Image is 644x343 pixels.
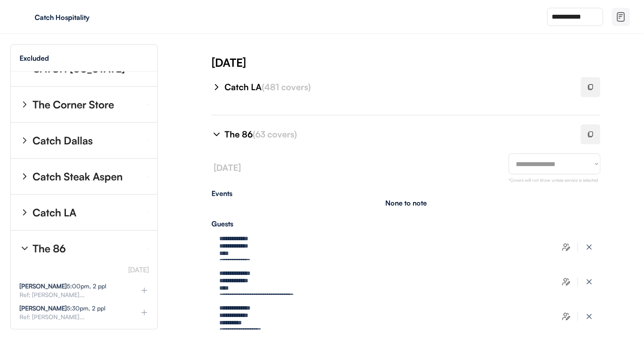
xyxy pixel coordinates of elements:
div: Catch Steak Aspen [33,171,123,182]
img: chevron-right%20%281%29.svg [211,82,222,92]
img: file-02.svg [616,12,626,22]
font: [DATE] [214,162,241,173]
div: The 86 [224,128,570,140]
img: chevron-right%20%281%29.svg [20,207,30,218]
div: The Corner Store [33,99,114,110]
font: *Covers will not show unless service is selected [509,177,598,183]
font: (63 covers) [253,129,297,140]
div: Excluded [20,55,49,62]
img: users-edit.svg [562,243,571,252]
font: [DATE] [128,265,149,274]
div: 5:30pm, 2 ppl [20,305,105,311]
img: chevron-right%20%281%29.svg [20,135,30,146]
img: users-edit.svg [562,312,571,321]
img: x-close%20%283%29.svg [585,312,594,321]
div: Ref; [PERSON_NAME]... [20,292,126,298]
img: users-edit.svg [562,278,571,286]
div: Catch LA [33,207,76,218]
div: 5:00pm, 2 ppl [20,283,106,289]
div: [DATE] [211,55,644,70]
font: (481 covers) [262,82,311,92]
div: Catch Hospitality [35,14,144,21]
div: CATCH [US_STATE] [33,63,125,74]
img: plus%20%281%29.svg [140,286,149,295]
div: Events [211,190,601,197]
img: x-close%20%283%29.svg [585,243,594,252]
img: x-close%20%283%29.svg [585,278,594,286]
div: Ref: [PERSON_NAME]... [20,314,126,320]
div: Catch Dallas [33,135,93,146]
div: Guests [211,220,601,227]
strong: [PERSON_NAME] [20,304,67,312]
img: plus%20%281%29.svg [140,308,149,317]
img: yH5BAEAAAAALAAAAAABAAEAAAIBRAA7 [17,10,31,24]
div: The 86 [33,243,66,254]
img: chevron-right%20%281%29.svg [20,99,30,110]
img: chevron-right%20%281%29.svg [211,129,222,140]
div: None to note [385,199,427,206]
strong: [PERSON_NAME] [20,282,67,290]
div: Catch LA [224,81,570,93]
img: chevron-right%20%281%29.svg [20,171,30,182]
img: chevron-right%20%281%29.svg [20,243,30,254]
